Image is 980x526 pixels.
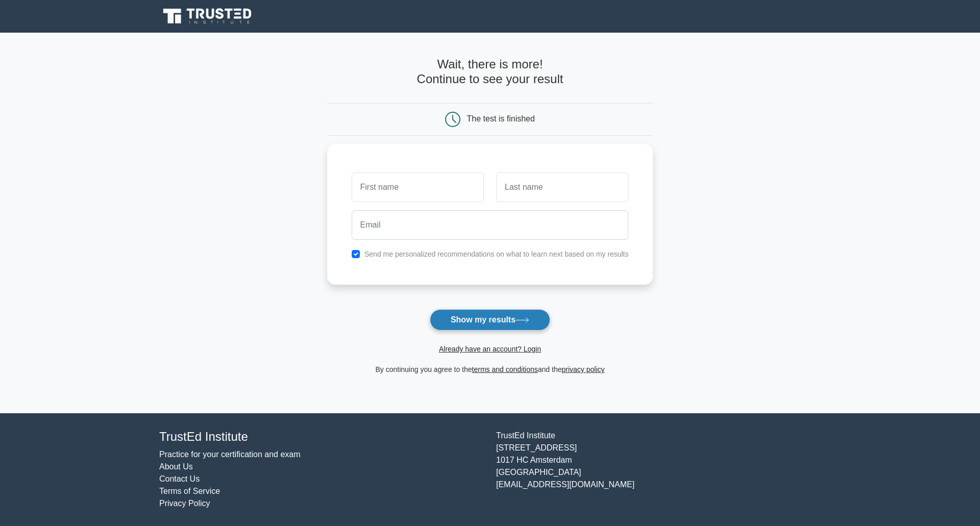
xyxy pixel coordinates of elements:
[159,450,301,459] a: Practice for your certification and exam
[352,210,629,240] input: Email
[364,250,629,258] label: Send me personalized recommendations on what to learn next based on my results
[159,474,200,483] a: Contact Us
[439,345,541,353] a: Already have an account? Login
[159,430,484,444] h4: TrustEd Institute
[467,114,535,123] div: The test is finished
[496,172,628,202] input: Last name
[562,365,605,373] a: privacy policy
[430,309,550,331] button: Show my results
[327,57,653,87] h4: Wait, there is more! Continue to see your result
[159,462,193,471] a: About Us
[472,365,538,373] a: terms and conditions
[159,499,210,508] a: Privacy Policy
[321,363,659,375] div: By continuing you agree to the and the
[490,430,827,510] div: TrustEd Institute [STREET_ADDRESS] 1017 HC Amsterdam [GEOGRAPHIC_DATA] [EMAIL_ADDRESS][DOMAIN_NAME]
[159,487,220,495] a: Terms of Service
[352,172,484,202] input: First name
